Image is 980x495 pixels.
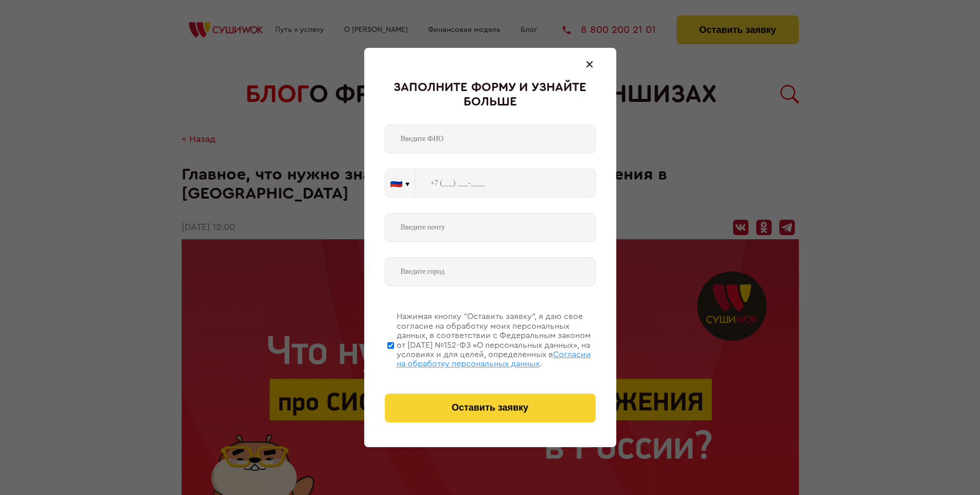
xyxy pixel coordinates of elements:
input: +7 (___) ___-____ [415,169,596,198]
input: Введите город [385,257,596,286]
span: Согласии на обработку персональных данных [397,350,591,368]
div: Заполните форму и узнайте больше [385,81,596,109]
input: Введите ФИО [385,125,596,153]
button: 🇷🇺 [385,169,415,197]
input: Введите почту [385,213,596,242]
button: Оставить заявку [385,394,596,422]
div: Нажимая кнопку “Оставить заявку”, я даю свое согласие на обработку моих персональных данных, в со... [397,312,596,368]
